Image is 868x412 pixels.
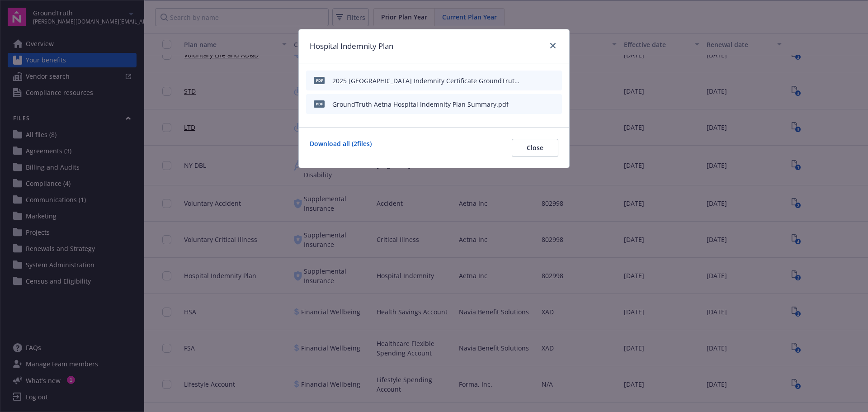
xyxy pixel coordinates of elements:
button: preview file [550,99,558,109]
div: 2025 [GEOGRAPHIC_DATA] Indemnity Certificate GroundTruth.pdf [332,76,519,85]
button: Close [512,139,558,157]
a: close [547,40,558,51]
button: download file [536,76,543,85]
a: Download all ( 2 files) [310,139,372,157]
button: preview file [550,76,558,85]
span: pdf [314,77,325,84]
div: GroundTruth Aetna Hospital Indemnity Plan Summary.pdf [332,99,509,109]
h1: Hospital Indemnity Plan [310,40,393,52]
span: pdf [314,100,325,107]
span: Close [527,143,543,152]
button: download file [536,99,543,109]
